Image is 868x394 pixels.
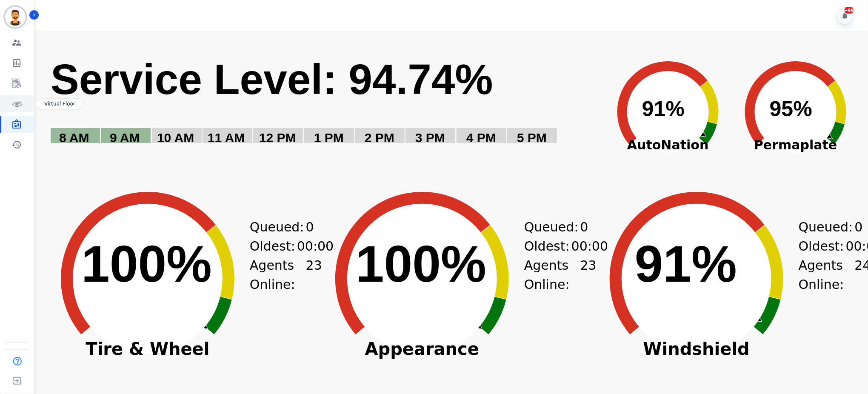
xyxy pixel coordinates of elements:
[524,256,597,294] div: Agents Online:
[590,345,803,353] span: Windshield
[604,135,732,154] span: AutoNation
[110,131,140,145] text: 9 AM
[5,7,26,27] img: Bordered avatar
[314,131,344,145] text: 1 PM
[306,256,322,294] span: 23
[50,54,599,158] svg: Service Level: 0%
[356,235,486,292] text: 100%
[580,256,597,294] span: 23
[259,131,296,145] text: 12 PM
[517,131,547,145] text: 5 PM
[524,217,588,237] div: Queued:
[59,131,89,145] text: 8 AM
[571,237,608,256] span: 00:00
[799,217,862,237] div: Queued:
[642,97,685,121] text: 91%
[732,135,859,154] span: Permaplate
[365,131,394,145] text: 2 PM
[157,131,194,145] text: 10 AM
[799,237,862,256] div: Oldest:
[297,237,334,256] span: 00:00
[51,55,493,103] text: Service Level: 94.74%
[41,345,254,353] span: Tire & Wheel
[635,235,737,292] text: 91%
[845,7,854,14] div: +99
[855,217,863,237] span: 0
[316,345,528,353] span: Appearance
[306,217,314,237] span: 0
[81,235,212,292] text: 100%
[466,131,496,145] text: 4 PM
[250,237,314,256] div: Oldest:
[580,217,588,237] span: 0
[524,237,588,256] div: Oldest:
[770,97,812,121] text: 95%
[250,256,322,294] div: Agents Online:
[208,131,245,145] text: 11 AM
[250,217,314,237] div: Queued:
[415,131,445,145] text: 3 PM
